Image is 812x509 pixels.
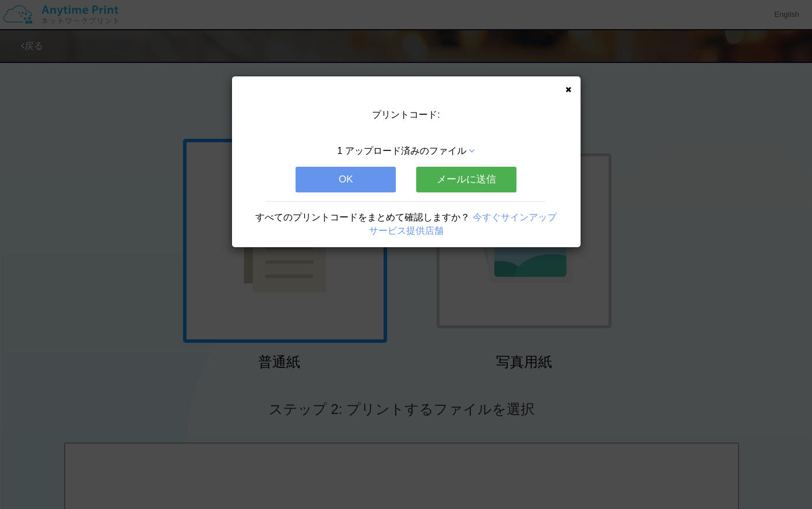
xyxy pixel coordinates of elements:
a: サービス提供店舗 [369,226,444,236]
a: 今すぐサインアップ [473,212,557,222]
button: メールに送信 [416,167,516,192]
button: OK [296,167,396,192]
span: プリントコード: [372,110,440,120]
span: 1 アップロード済みのファイル [338,146,466,156]
span: すべてのプリントコードをまとめて確認しますか？ [255,212,470,222]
